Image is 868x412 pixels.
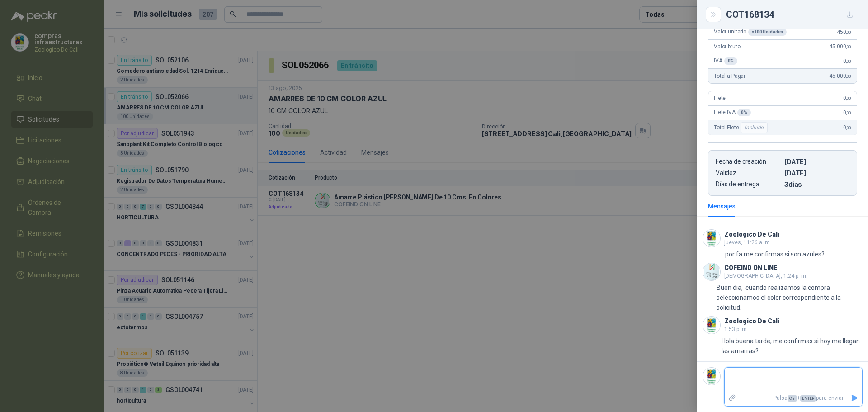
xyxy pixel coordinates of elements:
[784,180,849,188] p: 3 dias
[708,201,736,211] div: Mensajes
[725,390,740,406] label: Adjuntar archivos
[843,109,851,116] span: 0
[800,395,816,402] span: ENTER
[829,43,851,50] span: 45.000
[846,125,851,130] span: ,00
[847,390,862,406] button: Enviar
[748,28,787,36] div: x 100 Unidades
[714,57,737,65] span: IVA
[726,7,857,22] div: COT168134
[714,109,751,116] span: Flete IVA
[740,390,848,406] p: Pulsa + para enviar
[724,319,779,324] h3: Zoologico De Cali
[724,232,779,237] h3: Zoologico De Cali
[716,169,781,177] p: Validez
[722,336,863,356] p: Hola buena tarde, me confirmas si hoy me llegan las amarras?
[716,180,781,188] p: Días de entrega
[703,230,720,247] img: Company Logo
[843,95,851,101] span: 0
[846,59,851,64] span: ,00
[708,9,719,20] button: Close
[846,110,851,115] span: ,00
[714,73,745,79] span: Total a Pagar
[725,249,825,259] p: por fa me confirmas si son azules?
[714,95,726,101] span: Flete
[703,263,720,280] img: Company Logo
[717,283,863,313] p: Buen dia, cuando realizamos la compra seleccionamos el color correspondiente a la solicitud.
[737,109,751,116] div: 0 %
[829,73,851,79] span: 45.000
[724,326,748,332] span: 1:53 p. m.
[716,158,781,166] p: Fecha de creación
[788,395,797,402] span: Ctrl
[703,368,720,385] img: Company Logo
[846,30,851,35] span: ,00
[846,44,851,49] span: ,00
[741,122,768,133] div: Incluido
[843,124,851,131] span: 0
[784,169,849,177] p: [DATE]
[724,239,771,246] span: jueves, 11:26 a. m.
[703,317,720,334] img: Company Logo
[843,58,851,64] span: 0
[714,43,740,50] span: Valor bruto
[714,122,769,133] span: Total Flete
[784,158,849,166] p: [DATE]
[724,273,807,279] span: [DEMOGRAPHIC_DATA], 1:24 p. m.
[846,96,851,101] span: ,00
[837,29,851,35] span: 450
[724,57,738,65] div: 0 %
[714,28,787,36] span: Valor unitario
[724,265,778,270] h3: COFEIND ON LINE
[846,74,851,79] span: ,00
